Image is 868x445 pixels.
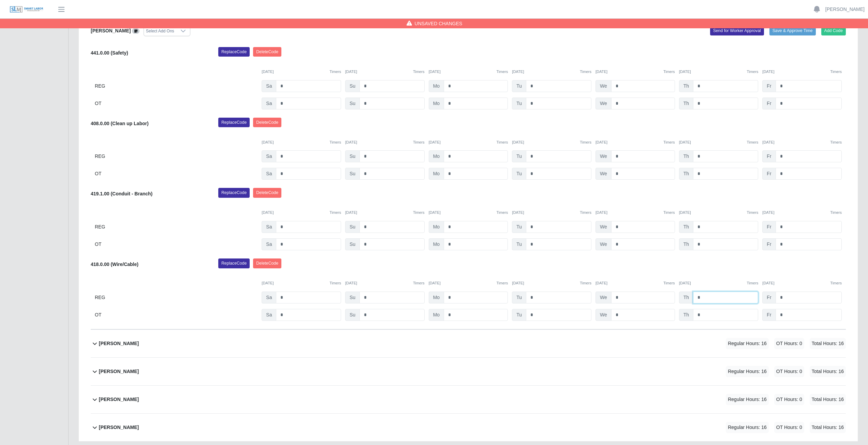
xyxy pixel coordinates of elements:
[429,150,444,162] span: Mo
[663,69,675,75] button: Timers
[595,210,675,216] div: [DATE]
[774,394,804,405] span: OT Hours: 0
[762,221,776,233] span: Fr
[512,150,526,162] span: Tu
[762,292,776,303] span: Fr
[91,330,846,357] button: [PERSON_NAME] Regular Hours: 16 OT Hours: 0 Total Hours: 16
[512,210,591,216] div: [DATE]
[747,139,759,145] button: Timers
[810,394,846,405] span: Total Hours: 16
[512,139,591,145] div: [DATE]
[345,309,360,321] span: Su
[512,69,591,75] div: [DATE]
[91,191,152,196] b: 419.1.00 (Conduit - Branch)
[679,210,759,216] div: [DATE]
[218,47,250,57] button: ReplaceCode
[595,221,612,233] span: We
[429,168,444,180] span: Mo
[262,69,341,75] div: [DATE]
[218,258,250,268] button: ReplaceCode
[91,414,846,441] button: [PERSON_NAME] Regular Hours: 16 OT Hours: 0 Total Hours: 16
[262,168,276,180] span: Sa
[262,309,276,321] span: Sa
[726,422,769,433] span: Regular Hours: 16
[413,69,425,75] button: Timers
[679,238,693,250] span: Th
[512,168,526,180] span: Tu
[329,210,341,216] button: Timers
[663,280,675,286] button: Timers
[253,188,281,197] button: DeleteCode
[774,422,804,433] span: OT Hours: 0
[595,98,612,109] span: We
[679,309,693,321] span: Th
[413,210,425,216] button: Timers
[595,139,675,145] div: [DATE]
[595,238,612,250] span: We
[262,280,341,286] div: [DATE]
[345,80,360,92] span: Su
[262,98,276,109] span: Sa
[663,139,675,145] button: Timers
[830,280,842,286] button: Timers
[512,80,526,92] span: Tu
[762,309,776,321] span: Fr
[262,139,341,145] div: [DATE]
[95,309,258,321] div: OT
[429,210,508,216] div: [DATE]
[218,118,250,127] button: ReplaceCode
[91,358,846,385] button: [PERSON_NAME] Regular Hours: 16 OT Hours: 0 Total Hours: 16
[512,292,526,303] span: Tu
[679,150,693,162] span: Th
[262,221,276,233] span: Sa
[345,292,360,303] span: Su
[762,280,842,286] div: [DATE]
[99,340,139,347] b: [PERSON_NAME]
[679,80,693,92] span: Th
[95,80,258,92] div: REG
[99,424,139,431] b: [PERSON_NAME]
[821,26,846,35] button: Add Code
[132,28,139,33] a: View/Edit Notes
[429,238,444,250] span: Mo
[679,168,693,180] span: Th
[10,6,44,13] img: SLM Logo
[95,98,258,109] div: OT
[345,168,360,180] span: Su
[91,50,128,56] b: 441.0.00 (Safety)
[825,6,865,13] a: [PERSON_NAME]
[747,69,759,75] button: Timers
[429,292,444,303] span: Mo
[345,69,425,75] div: [DATE]
[774,338,804,349] span: OT Hours: 0
[345,150,360,162] span: Su
[762,69,842,75] div: [DATE]
[429,139,508,145] div: [DATE]
[595,69,675,75] div: [DATE]
[810,338,846,349] span: Total Hours: 16
[679,98,693,109] span: Th
[345,98,360,109] span: Su
[91,386,846,413] button: [PERSON_NAME] Regular Hours: 16 OT Hours: 0 Total Hours: 16
[762,168,776,180] span: Fr
[262,80,276,92] span: Sa
[762,150,776,162] span: Fr
[512,238,526,250] span: Tu
[595,292,612,303] span: We
[726,394,769,405] span: Regular Hours: 16
[262,292,276,303] span: Sa
[830,69,842,75] button: Timers
[580,210,591,216] button: Timers
[830,210,842,216] button: Timers
[253,118,281,127] button: DeleteCode
[679,292,693,303] span: Th
[710,26,764,35] button: Send for Worker Approval
[512,98,526,109] span: Tu
[762,80,776,92] span: Fr
[580,280,591,286] button: Timers
[497,280,508,286] button: Timers
[218,188,250,197] button: ReplaceCode
[329,280,341,286] button: Timers
[91,262,138,267] b: 418.0.00 (Wire/Cable)
[429,80,444,92] span: Mo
